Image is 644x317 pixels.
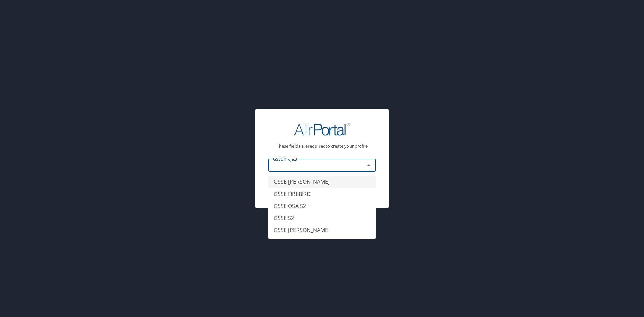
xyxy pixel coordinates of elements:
[308,143,326,149] strong: required
[268,200,376,212] li: GSSE QSA S2
[268,176,376,188] li: GSSE [PERSON_NAME]
[364,161,373,170] button: Close
[268,224,376,236] li: GSSE [PERSON_NAME]
[294,123,350,136] img: AirPortal Logo
[268,212,376,224] li: GSSE S2
[268,144,376,148] p: These fields are to create your profile
[268,188,376,200] li: GSSE FIREBIRD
